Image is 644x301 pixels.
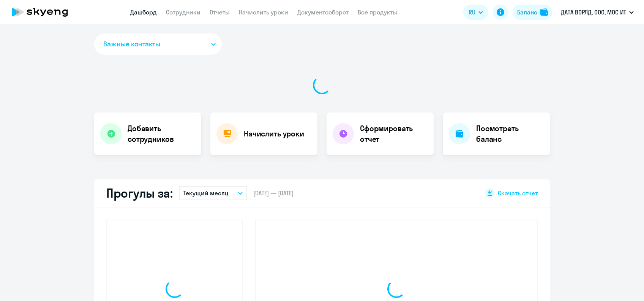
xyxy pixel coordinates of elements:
h2: Прогулы за: [106,185,173,201]
a: Отчеты [210,8,230,16]
button: Балансbalance [513,5,552,20]
a: Все продукты [358,8,397,16]
img: balance [540,8,548,16]
a: Документооборот [297,8,349,16]
span: RU [469,8,475,17]
a: Начислить уроки [239,8,288,16]
span: Важные контакты [103,39,160,49]
button: Важные контакты [94,33,222,55]
h4: Начислить уроки [244,128,304,139]
a: Сотрудники [166,8,200,16]
h4: Сформировать отчет [360,123,428,144]
span: Скачать отчет [498,189,538,197]
a: Дашборд [130,8,157,16]
button: RU [463,5,488,20]
div: Баланс [517,8,537,17]
button: Текущий месяц [179,186,247,200]
span: [DATE] — [DATE] [253,189,294,197]
h4: Посмотреть баланс [476,123,544,144]
p: Текущий месяц [183,189,229,198]
h4: Добавить сотрудников [128,123,195,144]
p: ДАТА ВОРЛД, ООО, МОС ИТ [561,8,626,17]
button: ДАТА ВОРЛД, ООО, МОС ИТ [557,3,638,21]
